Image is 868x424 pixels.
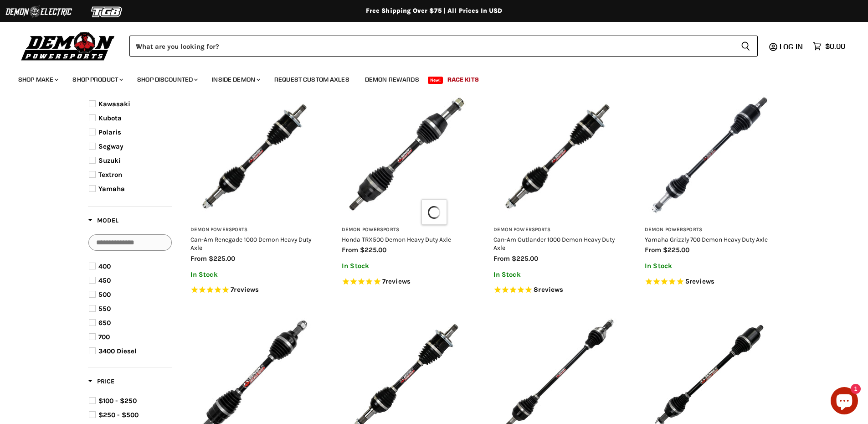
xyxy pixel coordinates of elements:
span: 700 [98,333,110,341]
a: Can-Am Outlander 1000 Demon Heavy Duty Axle [493,236,615,251]
a: Log in [776,42,808,51]
inbox-online-store-chat: Shopify online store chat [828,387,861,417]
span: 7 reviews [231,285,259,294]
span: New! [428,77,443,84]
p: In Stock [190,271,319,279]
a: Inside Demon [205,70,266,89]
span: $225.00 [663,246,689,254]
a: Shop Product [66,70,128,89]
span: reviews [689,277,714,285]
span: Kawasaki [98,100,130,108]
span: $225.00 [512,254,538,263]
span: from [190,254,207,263]
span: from [342,246,358,254]
span: Rated 4.6 out of 5 stars 5 reviews [645,277,774,287]
a: Request Custom Axles [267,70,356,89]
span: Textron [98,171,122,179]
p: In Stock [342,262,471,270]
span: Price [88,377,114,385]
a: Shop Discounted [130,70,203,89]
a: $0.00 [808,40,850,53]
div: Free Shipping Over $75 | All Prices In USD [70,7,799,15]
h3: Demon Powersports [645,227,774,233]
span: Model [88,217,118,224]
span: Kubota [98,114,122,122]
span: reviews [234,285,259,294]
span: Rated 5.0 out of 5 stars 8 reviews [493,285,622,295]
img: Honda TRX500 Demon Heavy Duty Axle [342,91,471,220]
h3: Demon Powersports [190,227,319,233]
p: In Stock [645,262,774,270]
span: Suzuki [98,156,121,165]
span: Log in [780,42,803,51]
span: Rated 4.7 out of 5 stars 7 reviews [190,285,319,295]
h3: Demon Powersports [342,227,471,233]
span: $225.00 [209,254,235,263]
form: Product [129,36,758,57]
span: $225.00 [360,246,386,254]
img: Demon Electric Logo 2 [5,3,73,21]
span: 5 reviews [685,277,714,285]
img: Yamaha Grizzly 700 Demon Heavy Duty Axle [645,91,774,220]
span: 500 [98,290,111,299]
button: Filter by Price [88,377,114,388]
span: 400 [98,262,111,270]
img: Can-Am Outlander 1000 Demon Heavy Duty Axle [493,91,622,220]
button: Search [734,36,758,57]
button: Filter by Model [88,216,118,228]
span: 650 [98,319,111,327]
img: Can-Am Renegade 1000 Demon Heavy Duty Axle [190,91,319,220]
span: 450 [98,276,111,284]
a: Demon Rewards [358,70,426,89]
span: Yamaha [98,185,125,193]
input: Search Options [88,234,172,251]
span: from [645,246,661,254]
h3: Demon Powersports [493,227,622,233]
a: Race Kits [441,70,486,89]
a: Honda TRX500 Demon Heavy Duty Axle [342,236,451,243]
span: 7 reviews [382,277,411,285]
span: $250 - $500 [98,411,139,419]
ul: Main menu [11,67,843,89]
img: TGB Logo 2 [73,3,141,21]
a: Shop Make [11,70,64,89]
a: Can-Am Renegade 1000 Demon Heavy Duty Axle [190,236,311,251]
span: $100 - $250 [98,397,137,405]
a: Yamaha Grizzly 700 Demon Heavy Duty Axle [645,236,768,243]
span: 550 [98,305,111,313]
span: Rated 5.0 out of 5 stars 7 reviews [342,277,471,287]
span: 3400 Diesel [98,347,137,355]
span: $0.00 [825,42,845,51]
span: Segway [98,142,123,150]
input: When autocomplete results are available use up and down arrows to review and enter to select [129,36,734,57]
span: 8 reviews [534,285,563,294]
span: reviews [385,277,411,285]
p: In Stock [493,271,622,279]
span: reviews [538,285,563,294]
img: Demon Powersports [18,30,118,62]
span: Polaris [98,128,121,136]
span: from [493,254,510,263]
